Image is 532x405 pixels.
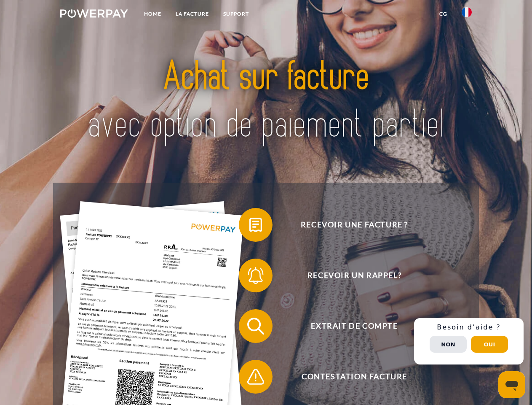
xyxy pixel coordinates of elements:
img: logo-powerpay-white.svg [60,9,128,18]
button: Recevoir un rappel? [239,259,458,292]
span: Contestation Facture [251,360,457,394]
a: Home [137,6,168,22]
img: title-powerpay_fr.svg [80,40,452,162]
a: Support [216,6,256,22]
div: Schnellhilfe [414,318,524,364]
img: qb_search.svg [245,316,266,337]
span: Extrait de compte [251,309,457,343]
img: qb_bill.svg [245,214,266,235]
button: Oui [471,336,508,353]
img: qb_warning.svg [245,366,266,387]
span: Recevoir une facture ? [251,208,457,242]
button: Extrait de compte [239,309,458,343]
button: Non [430,336,467,353]
h3: Besoin d’aide ? [419,323,519,332]
button: Recevoir une facture ? [239,208,458,242]
img: qb_bell.svg [245,265,266,286]
iframe: Bouton de lancement de la fenêtre de messagerie [498,371,525,398]
a: CG [432,6,454,22]
button: Contestation Facture [239,360,458,394]
img: fr [462,7,472,17]
span: Recevoir un rappel? [251,259,457,292]
a: LA FACTURE [168,6,216,22]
